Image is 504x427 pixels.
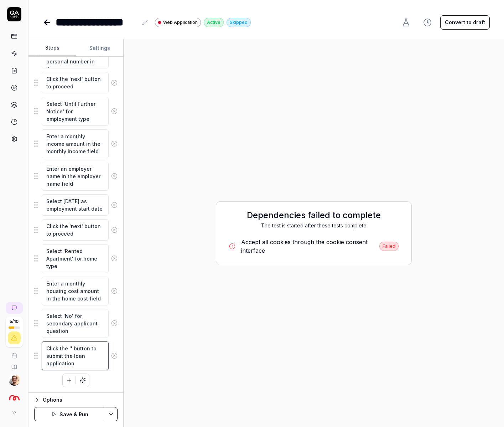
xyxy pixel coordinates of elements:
div: Options [43,396,118,404]
button: Save & Run [34,407,105,421]
a: Documentation [3,359,25,370]
button: Remove step [109,284,120,298]
button: Remove step [109,251,120,266]
button: Remove step [109,316,120,330]
button: Convert to draft [440,15,490,30]
span: Web Application [163,19,198,26]
button: Remove step [109,169,120,183]
a: Web Application [155,17,201,27]
button: View version history [419,15,436,30]
button: Remove step [109,137,120,151]
button: Remove step [109,198,120,212]
div: Active [204,18,224,27]
div: Failed [379,242,399,251]
a: Accept all cookies through the cookie consent interfaceFailed [223,235,404,258]
button: Remove step [109,223,120,237]
div: Suggestions [34,341,118,371]
div: Suggestions [34,309,118,338]
a: Book a call with us [3,347,25,359]
div: Suggestions [34,244,118,273]
h2: Dependencies failed to complete [223,209,404,222]
button: Settings [76,40,123,57]
img: 704fe57e-bae9-4a0d-8bcb-c4203d9f0bb2.jpeg [9,374,20,386]
span: 5 / 10 [10,319,19,324]
div: Suggestions [34,97,118,126]
div: Suggestions [34,161,118,191]
div: Suggestions [34,129,118,159]
button: Sambla Logo [3,386,25,406]
div: Suggestions [34,276,118,306]
div: Suggestions [34,219,118,241]
img: Sambla Logo [8,391,21,404]
button: Steps [28,40,76,57]
a: New conversation [6,302,23,314]
div: Accept all cookies through the cookie consent interface [241,238,374,255]
div: Suggestions [34,72,118,94]
button: Remove step [109,76,120,90]
button: Options [34,396,118,404]
div: The test is started after these tests complete [223,222,404,229]
button: Remove step [109,104,120,118]
div: Skipped [227,18,251,27]
button: Remove step [109,349,120,363]
div: Suggestions [34,194,118,216]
